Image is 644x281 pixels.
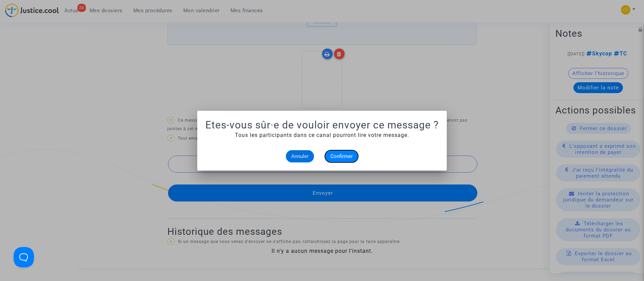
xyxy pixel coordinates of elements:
iframe: Help Scout Beacon - Open [14,247,34,267]
button: Confirmer [325,150,358,162]
span: Annuler [291,153,309,159]
span: Confirmer [330,153,353,159]
span: Tous les participants dans ce canal pourront lire votre message. [235,132,409,138]
h1: Etes-vous sûr·e de vouloir envoyer ce message ? [205,119,439,131]
button: Annuler [286,150,314,162]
